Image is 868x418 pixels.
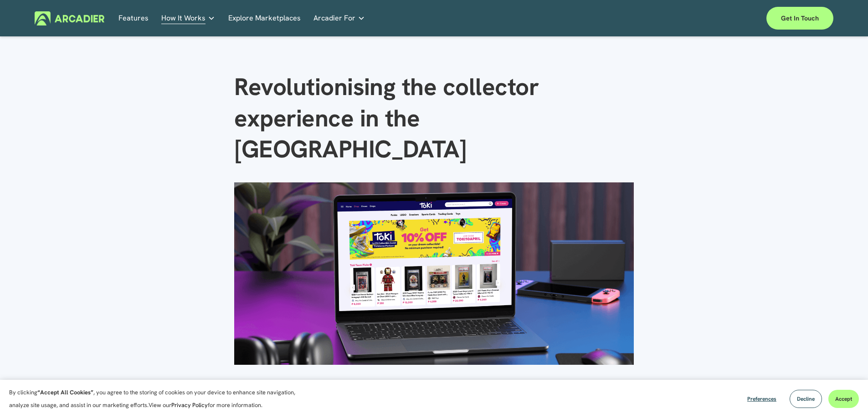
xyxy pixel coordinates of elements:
[747,395,776,403] span: Preferences
[766,7,833,30] a: Get in touch
[35,11,104,25] img: Arcadier
[9,386,305,412] p: By clicking , you agree to the storing of cookies on your device to enhance site navigation, anal...
[790,390,822,408] button: Decline
[161,12,205,25] span: How It Works
[161,11,215,25] a: folder dropdown
[797,395,815,403] span: Decline
[37,388,93,396] strong: “Accept All Cookies”
[313,12,355,25] span: Arcadier For
[822,374,868,418] iframe: Chat Widget
[740,390,783,408] button: Preferences
[228,11,301,25] a: Explore Marketplaces
[313,11,365,25] a: folder dropdown
[118,11,149,25] a: Features
[234,71,633,165] h1: Revolutionising the collector experience in the [GEOGRAPHIC_DATA]
[171,401,208,409] a: Privacy Policy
